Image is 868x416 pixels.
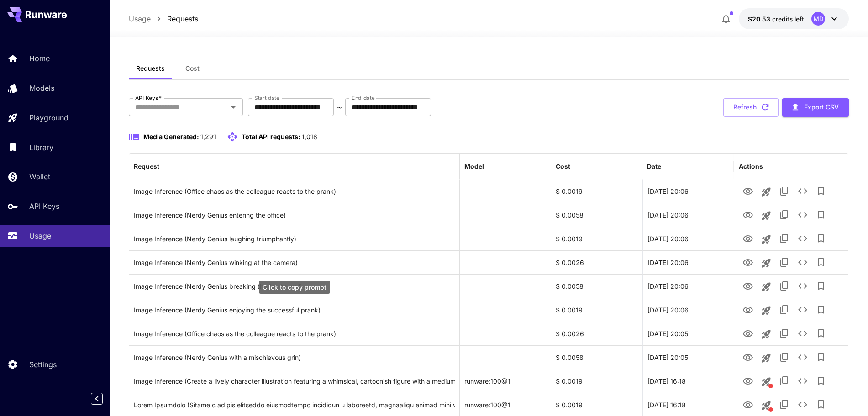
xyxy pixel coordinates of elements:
[551,203,642,227] div: $ 0.0058
[812,348,830,366] button: Add to library
[136,64,165,73] span: Requests
[757,230,775,249] button: Launch in playground
[794,253,812,271] button: See details
[642,322,734,345] div: 25 Sep, 2025 20:05
[794,301,812,319] button: See details
[185,64,200,73] span: Cost
[757,349,775,367] button: Launch in playground
[337,102,342,113] p: ~
[748,14,804,24] div: $20.53065
[134,227,455,250] div: Click to copy prompt
[464,162,484,170] div: Model
[772,15,804,23] span: credits left
[200,133,216,140] span: 1,291
[775,395,794,414] button: Copy TaskUUID
[134,369,455,393] div: Click to copy prompt
[812,229,830,248] button: Add to library
[739,182,757,200] button: View
[642,369,734,393] div: 25 Sep, 2025 16:18
[242,133,300,140] span: Total API requests:
[775,182,794,200] button: Copy TaskUUID
[134,346,455,369] div: Click to copy prompt
[812,206,830,224] button: Add to library
[794,182,812,200] button: See details
[757,254,775,272] button: Launch in playground
[302,133,317,140] span: 1,018
[551,369,642,393] div: $ 0.0019
[134,251,455,274] div: Click to copy prompt
[642,179,734,203] div: 25 Sep, 2025 20:06
[556,162,570,170] div: Cost
[29,201,59,212] p: API Keys
[739,8,849,29] button: $20.53065MD
[551,227,642,250] div: $ 0.0019
[782,98,849,117] button: Export CSV
[460,369,551,393] div: runware:100@1
[647,162,661,170] div: Date
[129,13,151,24] a: Usage
[29,83,54,94] p: Models
[794,348,812,366] button: See details
[794,277,812,295] button: See details
[739,371,757,390] button: View
[757,396,775,415] button: This request includes a reference image. Clicking this will load all other parameters, but for pr...
[259,281,330,294] div: Click to copy prompt
[739,253,757,271] button: View
[812,372,830,390] button: Add to library
[757,373,775,391] button: This request includes a reference image. Clicking this will load all other parameters, but for pr...
[134,275,455,298] div: Click to copy prompt
[739,162,763,170] div: Actions
[352,94,374,102] label: End date
[794,229,812,248] button: See details
[254,94,279,102] label: Start date
[811,12,825,26] div: MD
[739,276,757,295] button: View
[812,395,830,414] button: Add to library
[551,322,642,345] div: $ 0.0026
[134,322,455,345] div: Click to copy prompt
[812,301,830,319] button: Add to library
[91,393,103,405] button: Collapse sidebar
[167,13,198,24] a: Requests
[775,301,794,319] button: Copy TaskUUID
[739,205,757,224] button: View
[29,171,50,182] p: Wallet
[775,253,794,271] button: Copy TaskUUID
[29,112,68,123] p: Playground
[775,277,794,295] button: Copy TaskUUID
[642,298,734,322] div: 25 Sep, 2025 20:06
[794,395,812,414] button: See details
[775,372,794,390] button: Copy TaskUUID
[812,182,830,200] button: Add to library
[812,277,830,295] button: Add to library
[739,348,757,366] button: View
[551,179,642,203] div: $ 0.0019
[551,274,642,298] div: $ 0.0058
[794,206,812,224] button: See details
[812,324,830,343] button: Add to library
[29,230,51,241] p: Usage
[794,372,812,390] button: See details
[775,229,794,248] button: Copy TaskUUID
[551,250,642,274] div: $ 0.0026
[757,183,775,201] button: Launch in playground
[642,274,734,298] div: 25 Sep, 2025 20:06
[794,324,812,343] button: See details
[129,13,198,24] nav: breadcrumb
[739,229,757,248] button: View
[29,359,57,370] p: Settings
[757,302,775,320] button: Launch in playground
[143,133,199,140] span: Media Generated:
[134,162,159,170] div: Request
[134,203,455,227] div: Click to copy prompt
[29,142,53,153] p: Library
[775,348,794,366] button: Copy TaskUUID
[551,298,642,322] div: $ 0.0019
[757,325,775,343] button: Launch in playground
[642,250,734,274] div: 25 Sep, 2025 20:06
[812,253,830,271] button: Add to library
[757,278,775,296] button: Launch in playground
[227,101,240,114] button: Open
[723,98,779,117] button: Refresh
